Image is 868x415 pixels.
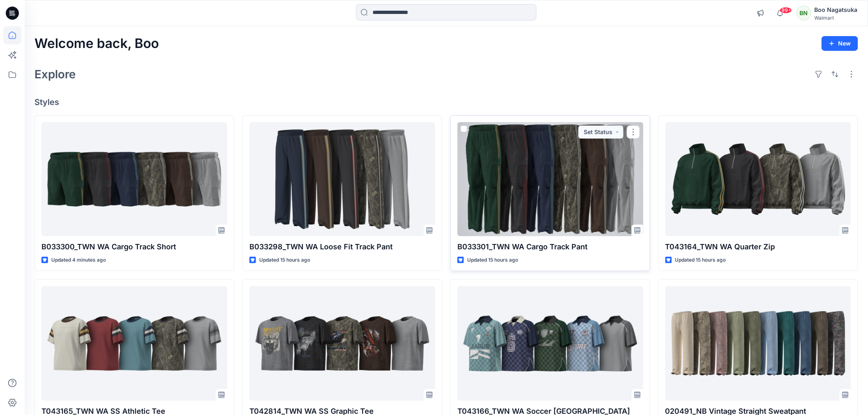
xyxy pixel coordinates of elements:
[34,97,858,107] h4: Styles
[51,256,106,265] p: Updated 4 minutes ago
[41,286,227,400] a: T043165_TWN WA SS Athletic Tee
[41,241,227,253] p: B033300_TWN WA Cargo Track Short
[41,122,227,236] a: B033300_TWN WA Cargo Track Short
[665,241,851,253] p: T043164_TWN WA Quarter Zip
[249,286,435,400] a: T042814_TWN WA SS Graphic Tee
[675,256,726,265] p: Updated 15 hours ago
[467,256,518,265] p: Updated 15 hours ago
[249,122,435,236] a: B033298_TWN WA Loose Fit Track Pant
[457,122,643,236] a: B033301_TWN WA Cargo Track Pant
[259,256,310,265] p: Updated 15 hours ago
[457,286,643,400] a: T043166_TWN WA Soccer Jersey
[780,7,792,14] span: 99+
[815,15,858,21] div: Walmart
[797,6,811,21] div: BN
[34,68,76,81] h2: Explore
[822,36,858,51] button: New
[665,122,851,236] a: T043164_TWN WA Quarter Zip
[815,5,858,15] div: Boo Nagatsuka
[457,241,643,253] p: B033301_TWN WA Cargo Track Pant
[34,36,159,51] h2: Welcome back, Boo
[665,286,851,400] a: 020491_NB Vintage Straight Sweatpant
[249,241,435,253] p: B033298_TWN WA Loose Fit Track Pant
